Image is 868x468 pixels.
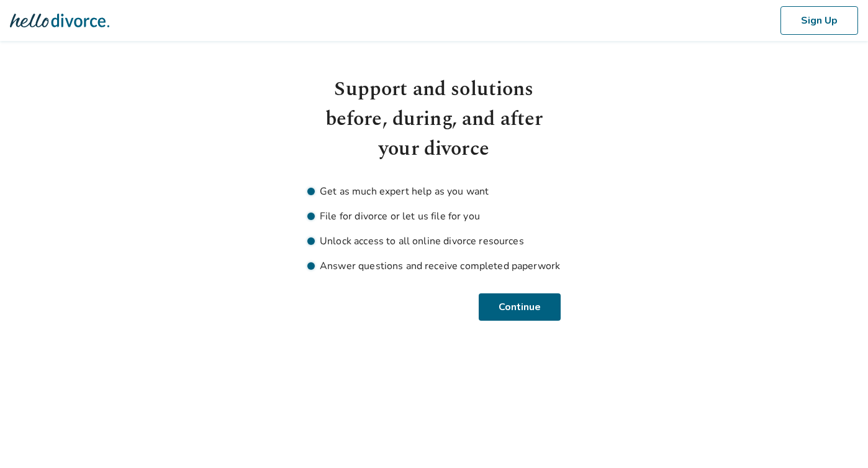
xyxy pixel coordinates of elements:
[780,6,858,35] button: Sign Up
[10,8,109,33] img: Hello Divorce Logo
[307,75,561,164] h1: Support and solutions before, during, and after your divorce
[307,234,561,249] li: Unlock access to all online divorce resources
[307,259,561,273] li: Answer questions and receive completed paperwork
[481,293,561,321] button: Continue
[307,184,561,199] li: Get as much expert help as you want
[307,209,561,224] li: File for divorce or let us file for you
